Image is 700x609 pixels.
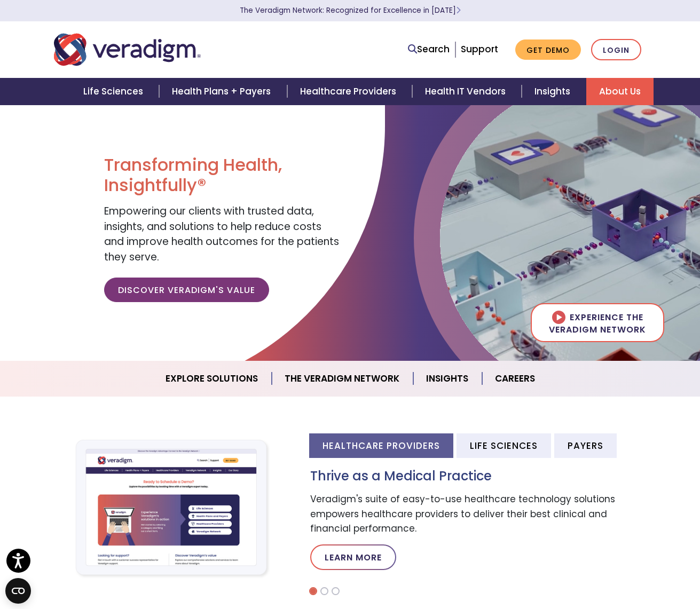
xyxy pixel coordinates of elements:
[310,492,647,536] p: Veradigm's suite of easy-to-use healthcare technology solutions empowers healthcare providers to ...
[495,532,687,596] iframe: Drift Chat Widget
[104,204,339,264] span: Empowering our clients with trusted data, insights, and solutions to help reduce costs and improv...
[104,278,269,302] a: Discover Veradigm's Value
[70,78,159,105] a: Life Sciences
[310,469,647,484] h3: Thrive as a Medical Practice
[408,42,450,57] a: Search
[461,43,498,56] a: Support
[287,78,412,105] a: Healthcare Providers
[54,32,201,67] img: Veradigm logo
[482,365,548,392] a: Careers
[5,578,31,604] button: Open CMP widget
[104,155,342,196] h1: Transforming Health, Insightfully®
[240,5,461,15] a: The Veradigm Network: Recognized for Excellence in [DATE]Learn More
[586,78,654,105] a: About Us
[413,365,482,392] a: Insights
[159,78,287,105] a: Health Plans + Payers
[554,433,617,457] li: Payers
[272,365,413,392] a: The Veradigm Network
[309,433,453,457] li: Healthcare Providers
[456,5,461,15] span: Learn More
[310,544,396,570] a: Learn More
[515,39,581,60] a: Get Demo
[522,78,586,105] a: Insights
[153,365,272,392] a: Explore Solutions
[591,39,641,61] a: Login
[412,78,522,105] a: Health IT Vendors
[457,433,551,457] li: Life Sciences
